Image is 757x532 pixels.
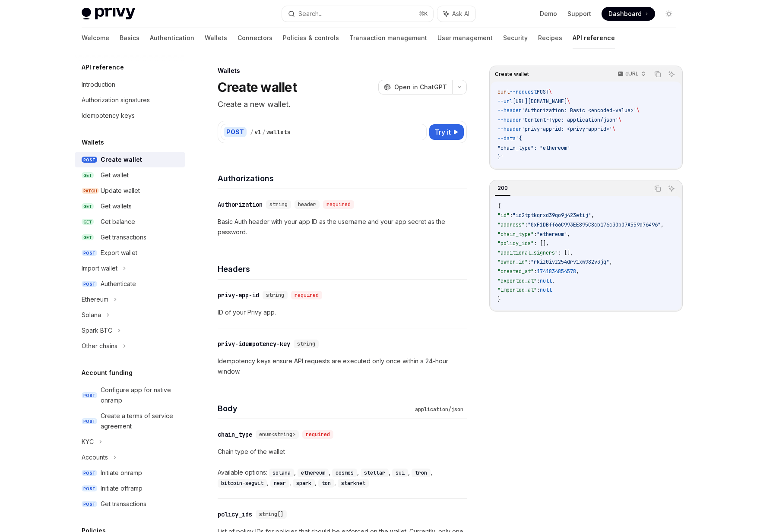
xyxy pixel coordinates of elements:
[349,28,427,48] a: Transaction management
[297,340,315,347] span: string
[75,481,185,496] a: POSTInitiate offramp
[522,126,612,132] span: 'privy-app-id: <privy-app-id>'
[412,469,431,477] code: tron
[302,430,333,439] div: required
[591,212,594,219] span: ,
[82,325,112,336] div: Spark BTC
[218,79,297,95] h1: Create wallet
[82,368,133,378] h5: Account funding
[437,6,475,22] button: Ask AI
[75,245,185,261] a: POSTExport wallet
[75,108,185,123] a: Idempotency keys
[269,201,288,208] span: string
[298,467,332,478] div: ,
[419,10,428,17] span: ⌘ K
[516,135,522,142] span: '{
[293,479,315,488] code: spark
[538,28,562,48] a: Recipes
[75,408,185,434] a: POSTCreate a terms of service agreement
[218,467,467,488] div: Available options:
[338,479,369,488] code: starknet
[218,217,467,237] p: Basic Auth header with your app ID as the username and your app secret as the password.
[101,279,136,289] div: Authenticate
[75,77,185,92] a: Introduction
[540,286,552,293] span: null
[75,92,185,108] a: Authorization signatures
[82,188,99,194] span: PATCH
[332,469,357,477] code: cosmos
[82,294,108,305] div: Ethereum
[101,468,142,478] div: Initiate onramp
[101,248,137,258] div: Export wallet
[218,173,467,184] h4: Authorizations
[378,80,452,94] button: Open in ChatGPT
[82,392,97,399] span: POST
[218,263,467,275] h4: Headers
[497,221,525,228] span: "address"
[82,452,108,463] div: Accounts
[218,403,412,414] h4: Body
[652,183,663,194] button: Copy the contents from the code block
[497,249,558,256] span: "additional_signers"
[497,98,513,105] span: --url
[452,9,469,18] span: Ask AI
[652,69,663,80] button: Copy the contents from the code block
[266,292,284,299] span: string
[218,478,270,488] div: ,
[101,186,140,196] div: Update wallet
[293,478,318,488] div: ,
[392,467,412,478] div: ,
[666,69,677,80] button: Ask AI
[101,201,132,211] div: Get wallets
[666,183,677,194] button: Ask AI
[269,467,298,478] div: ,
[82,470,97,476] span: POST
[82,28,109,48] a: Welcome
[75,382,185,408] a: POSTConfigure app for native onramp
[412,467,434,478] div: ,
[82,234,94,241] span: GET
[259,431,295,438] span: enum<string>
[497,277,537,284] span: "exported_at"
[540,9,557,18] a: Demo
[602,7,655,21] a: Dashboard
[537,231,567,238] span: "ethereum"
[218,447,467,457] p: Chain type of the wallet
[82,501,97,507] span: POST
[510,88,537,95] span: --request
[82,263,117,274] div: Import wallet
[609,258,612,265] span: ,
[82,95,150,105] div: Authorization signatures
[283,28,339,48] a: Policies & controls
[662,7,676,21] button: Toggle dark mode
[101,232,146,242] div: Get transactions
[270,479,289,488] code: near
[101,483,143,494] div: Initiate offramp
[567,231,570,238] span: ,
[510,212,513,219] span: :
[625,70,639,77] p: cURL
[82,79,115,90] div: Introduction
[82,437,94,447] div: KYC
[503,28,528,48] a: Security
[82,485,97,492] span: POST
[266,128,291,136] div: wallets
[82,310,101,320] div: Solana
[75,183,185,198] a: PATCHUpdate wallet
[75,465,185,481] a: POSTInitiate onramp
[576,268,579,275] span: ,
[82,110,135,121] div: Idempotency keys
[522,107,637,114] span: 'Authorization: Basic <encoded-value>'
[497,296,500,303] span: }
[525,221,528,228] span: :
[298,201,316,208] span: header
[528,258,531,265] span: :
[238,28,272,48] a: Connectors
[522,116,618,123] span: 'Content-Type: application/json'
[218,430,252,439] div: chain_type
[608,9,642,18] span: Dashboard
[75,152,185,167] a: POSTCreate wallet
[82,172,94,179] span: GET
[101,217,135,227] div: Get balance
[567,98,570,105] span: \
